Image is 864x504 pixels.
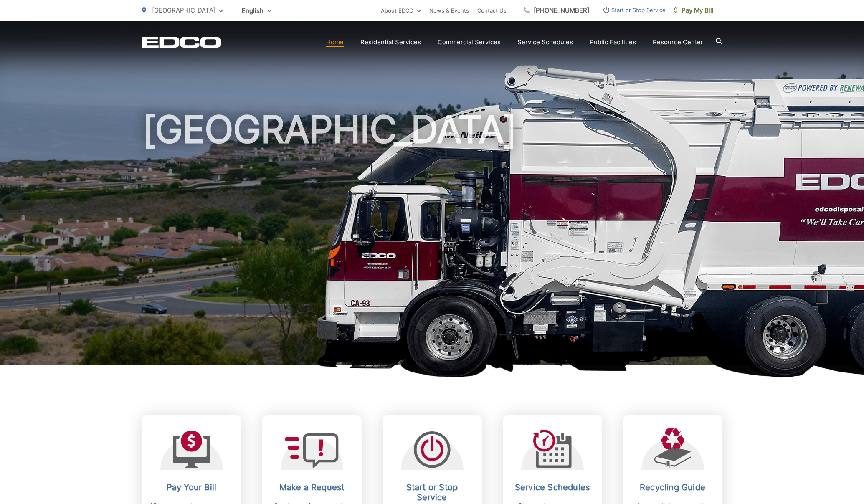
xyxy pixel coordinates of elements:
a: Contact Us [477,5,507,15]
a: News & Events [429,5,469,15]
span: Pay My Bill [674,5,714,15]
a: Public Facilities [590,37,636,47]
h2: Pay Your Bill [150,482,233,492]
h2: Recycling Guide [631,482,714,492]
a: About EDCO [381,5,421,15]
h2: Make a Request [271,482,353,492]
h2: Start or Stop Service [391,482,474,502]
h2: Service Schedules [511,482,594,492]
span: English [236,3,278,18]
a: Home [326,37,344,47]
a: Resource Center [653,37,703,47]
a: Residential Services [360,37,421,47]
a: Service Schedules [517,37,573,47]
a: Commercial Services [438,37,501,47]
h1: [GEOGRAPHIC_DATA] [142,109,722,373]
span: [GEOGRAPHIC_DATA] [152,6,215,14]
a: EDCD logo. Return to the homepage. [142,36,221,48]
